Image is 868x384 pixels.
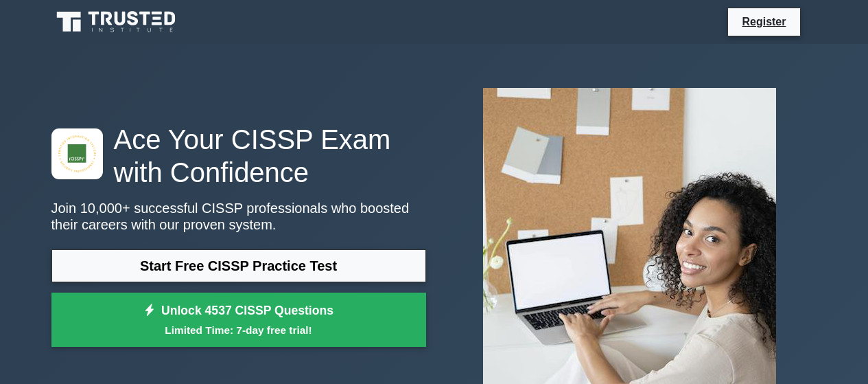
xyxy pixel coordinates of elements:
[51,200,426,233] p: Join 10,000+ successful CISSP professionals who boosted their careers with our proven system.
[51,249,426,282] a: Start Free CISSP Practice Test
[734,13,794,30] a: Register
[51,293,426,348] a: Unlock 4537 CISSP QuestionsLimited Time: 7-day free trial!
[69,322,409,338] small: Limited Time: 7-day free trial!
[51,123,426,189] h1: Ace Your CISSP Exam with Confidence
